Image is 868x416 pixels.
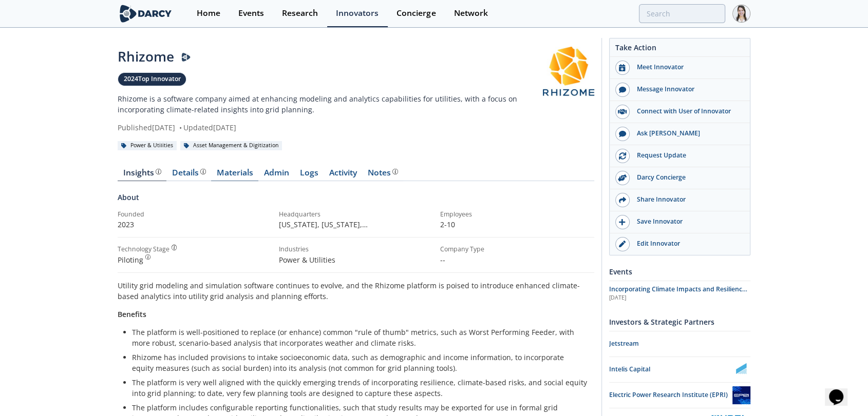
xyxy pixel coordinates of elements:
div: Company Type [440,245,594,254]
span: Power & Utilities [279,255,335,265]
div: Investors & Strategic Partners [609,313,750,331]
div: [DATE] [609,294,750,302]
strong: Benefits [118,309,146,319]
button: Save Innovator [610,211,750,233]
img: information.svg [145,254,151,260]
div: Edit Innovator [630,239,745,248]
div: Take Action [610,42,750,57]
div: Innovators [336,9,379,17]
div: Founded [118,210,272,219]
a: Materials [211,169,258,181]
img: information.svg [392,169,398,174]
div: Asset Management & Digitization [180,141,282,150]
p: -- [440,254,594,265]
img: information.svg [172,245,177,250]
span: • [177,123,183,132]
div: About [118,192,594,210]
div: Industries [279,245,433,254]
div: Events [238,9,264,17]
div: Connect with User of Innovator [630,107,745,116]
a: Intelis Capital Intelis Capital [609,361,750,379]
div: Network [454,9,487,17]
input: Advanced Search [639,4,725,23]
li: The platform is well-positioned to replace (or enhance) common "rule of thumb" metrics, such as W... [132,327,587,348]
div: Rhizome [118,47,543,67]
a: Electric Power Research Institute (EPRI) Electric Power Research Institute (EPRI) [609,386,750,404]
div: Events [609,263,750,281]
p: Rhizome is a software company aimed at enhancing modeling and analytics capabilities for utilitie... [118,93,543,115]
a: Edit Innovator [610,233,750,255]
span: Incorporating Climate Impacts and Resilience into Grid Planning with Rhizome [609,285,747,303]
div: Darcy Concierge [630,173,745,182]
img: Electric Power Research Institute (EPRI) [732,386,750,404]
div: Research [282,9,318,17]
a: Admin [258,169,294,181]
img: Darcy Presenter [181,53,191,62]
div: Headquarters [279,210,433,219]
div: Power & Utilities [118,141,177,150]
img: information.svg [200,169,206,174]
li: The platform is very well aligned with the quickly emerging trends of incorporating resilience, c... [132,377,587,399]
div: Notes [368,169,398,177]
img: logo-wide.svg [118,5,174,23]
div: Concierge [397,9,436,17]
a: Jetstream [609,335,750,353]
a: Insights [118,169,166,181]
a: Logs [294,169,324,181]
img: Profile [732,5,750,23]
img: information.svg [156,169,161,174]
p: [US_STATE], [US_STATE] , [GEOGRAPHIC_DATA] [279,219,433,230]
a: Details [166,169,211,181]
p: 2-10 [440,219,594,230]
div: Insights [123,169,161,177]
div: Published [DATE] Updated [DATE] [118,122,543,133]
a: Notes [362,169,403,181]
p: 2023 [118,219,272,230]
a: Activity [324,169,362,181]
div: Home [197,9,220,17]
div: Meet Innovator [630,63,745,72]
div: Save Innovator [630,217,745,226]
iframe: chat widget [825,375,858,406]
div: Technology Stage [118,245,169,254]
div: Jetstream [609,339,750,348]
div: Share Innovator [630,195,745,204]
div: Intelis Capital [609,365,732,374]
div: Ask [PERSON_NAME] [630,129,745,138]
a: 2024Top Innovator [118,72,186,86]
a: Incorporating Climate Impacts and Resilience into Grid Planning with Rhizome [DATE] [609,285,750,302]
div: Message Innovator [630,85,745,94]
p: Utility grid modeling and simulation software continues to evolve, and the Rhizome platform is po... [118,280,594,302]
div: Employees [440,210,594,219]
div: Details [172,169,206,177]
div: Request Update [630,151,745,160]
div: Electric Power Research Institute (EPRI) [609,390,732,400]
img: Intelis Capital [732,361,750,379]
div: Piloting [118,254,272,265]
li: Rhizome has included provisions to intake socioeconomic data, such as demographic and income info... [132,352,587,373]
